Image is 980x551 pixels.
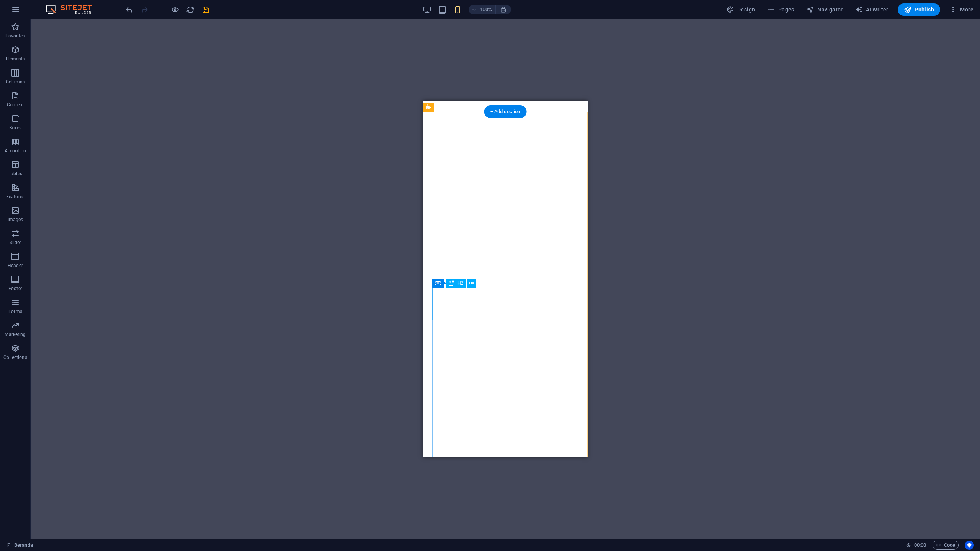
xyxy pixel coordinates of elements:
button: Design [724,3,758,16]
p: Images [8,217,23,223]
button: Usercentrics [965,541,974,550]
p: Features [6,194,24,200]
span: Publish [904,6,934,13]
img: Editor Logo [44,5,101,14]
button: undo [124,5,134,14]
button: save [201,5,210,14]
p: Tables [8,171,22,177]
span: Code [936,541,955,550]
button: More [946,3,977,16]
span: Navigator [807,6,843,13]
p: Columns [6,79,25,85]
span: : [920,542,921,548]
span: More [949,6,973,13]
span: Design [727,6,755,13]
p: Header [8,262,23,269]
button: Publish [898,3,940,16]
i: Undo: Change width (Ctrl+Z) [125,5,134,14]
a: Click to cancel selection. Double-click to open Pages [6,541,33,550]
button: Navigator [804,3,846,16]
button: AI Writer [852,3,892,16]
button: Code [933,541,959,550]
i: On resize automatically adjust zoom level to fit chosen device. [500,6,507,13]
span: Pages [767,6,794,13]
p: Content [7,102,24,108]
button: Pages [764,3,797,16]
p: Slider [10,240,21,246]
p: Collections [3,354,27,360]
div: + Add section [484,105,527,118]
p: Elements [6,56,25,62]
span: 00 00 [914,541,926,550]
span: AI Writer [855,6,889,13]
span: H2 [457,281,463,285]
button: reload [186,5,195,14]
p: Marketing [5,331,26,337]
h6: Session time [906,541,926,550]
p: Footer [8,285,22,292]
h6: 100% [480,5,492,14]
p: Boxes [9,125,22,131]
div: Design (Ctrl+Alt+Y) [724,3,758,16]
p: Favorites [5,33,25,39]
p: Accordion [5,148,26,154]
button: 100% [469,5,496,14]
p: Forms [8,308,22,315]
i: Save (Ctrl+S) [201,5,210,14]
